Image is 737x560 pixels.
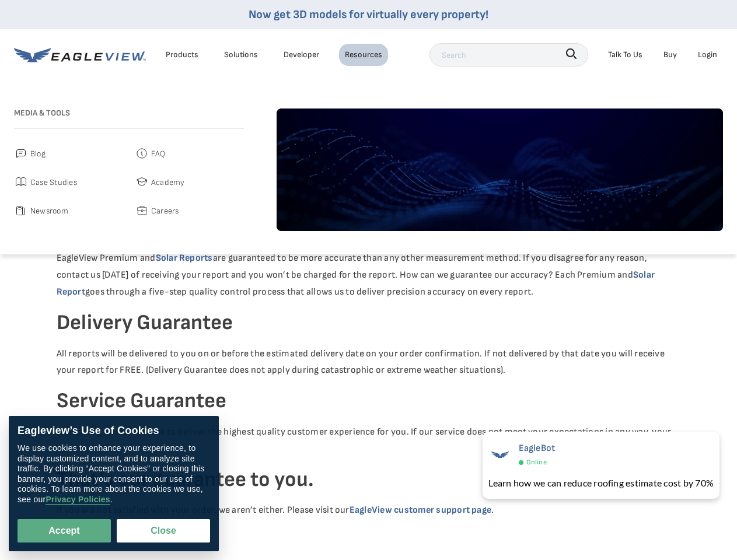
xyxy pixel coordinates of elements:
a: Solar Reports [156,253,213,264]
img: EagleBot [488,443,512,466]
a: Careers [135,204,244,218]
span: Careers [151,204,179,218]
a: Academy [135,175,244,190]
a: Solar Report [57,269,655,297]
a: Blog [14,146,123,161]
span: FAQ [151,146,166,161]
img: case_studies.svg [14,175,28,189]
a: Case Studies [14,175,123,190]
img: careers.svg [135,204,149,218]
h3: Media & Tools [14,108,244,118]
div: Eagleview’s Use of Cookies [18,425,210,437]
h4: Service Guarantee [57,388,681,415]
p: EagleView Premium and are guaranteed to be more accurate than any other measurement method. If yo... [57,250,681,300]
a: Developer [284,47,319,62]
a: Privacy Policies [46,495,110,505]
span: Academy [151,175,185,190]
span: Newsroom [30,204,68,218]
span: Blog [30,146,46,161]
p: If you are not satisfied with your order, we aren’t either. Please visit our . [57,502,681,519]
a: Now get 3D models for virtually every property! [249,8,488,22]
div: Solutions [224,47,258,62]
img: blog.svg [14,146,28,160]
div: We use cookies to enhance your experience, to display customized content, and to analyze site tra... [18,443,210,505]
a: EagleView customer support page [350,505,491,516]
span: Online [526,456,547,469]
button: Accept [18,519,111,542]
a: Buy [663,47,677,62]
img: faq.svg [135,146,149,160]
div: Login [698,47,717,62]
div: Talk To Us [608,47,642,62]
a: Newsroom [14,204,123,218]
button: Close [117,519,210,542]
p: All reports will be delivered to you on or before the estimated delivery date on your order confi... [57,346,681,380]
img: newsroom.svg [14,204,28,218]
h4: That’s our guarantee to you. [57,467,681,494]
img: default-image.webp [277,108,723,231]
input: Search [429,43,588,66]
span: Case Studies [30,175,77,190]
div: Learn how we can reduce roofing estimate cost by 70% [488,476,714,490]
h4: Delivery Guarantee [57,310,681,337]
a: FAQ [135,146,244,161]
img: academy.svg [135,175,149,189]
div: Products [166,47,198,62]
p: Everything we do is meant to deliver the highest quality customer experience for you. If our serv... [57,424,681,458]
span: EagleBot [519,443,556,454]
div: Resources [345,47,382,62]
